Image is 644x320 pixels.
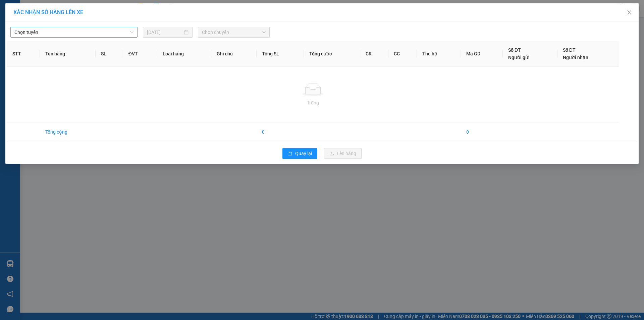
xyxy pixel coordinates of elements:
span: Số 170 [PERSON_NAME], P8, Q11, [GEOGRAPHIC_DATA][PERSON_NAME] [3,36,46,52]
span: Số ĐT [508,47,521,53]
th: SL [96,41,123,67]
span: Người gửi [508,55,530,60]
th: Mã GD [461,41,503,67]
span: Chọn tuyến [14,27,133,37]
input: 16/08/2025 [147,29,182,36]
td: 0 [461,123,503,141]
th: ĐVT [123,41,157,67]
span: rollback [288,151,292,156]
td: Tổng cộng [40,123,96,141]
span: Chọn chuyến [202,27,266,37]
th: Thu hộ [417,41,461,67]
td: 0 [257,123,304,141]
span: XÁC NHẬN SỐ HÀNG LÊN XE [13,9,83,15]
span: Người nhận [563,55,588,60]
span: Trạm Km117 [66,28,88,32]
span: VP Nhận: [51,28,67,32]
th: CC [388,41,417,67]
span: [STREET_ADDRESS] [51,42,87,46]
button: Close [620,3,639,22]
th: STT [7,41,40,67]
div: Trống [12,99,613,106]
th: Ghi chú [211,41,257,67]
th: Tổng cước [304,41,360,67]
img: logo [4,5,21,21]
span: Quay lại [295,150,312,157]
strong: HCM - ĐỊNH QUÁN - PHƯƠNG LÂM [31,18,91,22]
span: Số ĐT [563,47,576,53]
span: VP Gửi: [3,28,15,32]
button: uploadLên hàng [324,148,362,159]
span: close [627,10,632,15]
th: Loại hàng [157,41,211,67]
th: Tên hàng [40,41,96,67]
button: rollbackQuay lại [282,148,317,159]
strong: (NHÀ XE [GEOGRAPHIC_DATA]) [29,12,93,17]
th: Tổng SL [257,41,304,67]
span: VP HCM [15,28,29,32]
strong: NHÀ XE THUẬN HƯƠNG [25,4,96,11]
th: CR [360,41,389,67]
